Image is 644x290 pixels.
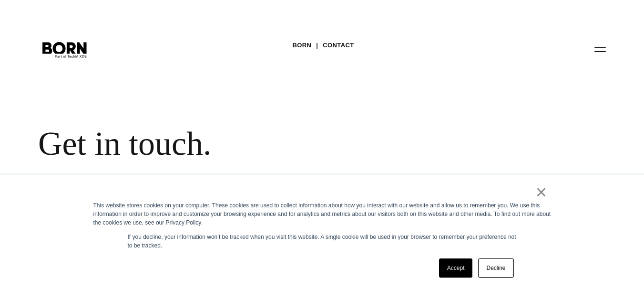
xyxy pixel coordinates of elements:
button: Open [589,39,612,59]
a: × [536,188,547,196]
a: Decline [478,258,513,278]
div: This website stores cookies on your computer. These cookies are used to collect information about... [93,201,551,227]
div: Get in touch. [38,124,582,163]
p: If you decline, your information won’t be tracked when you visit this website. A single cookie wi... [128,233,517,250]
a: Contact [323,38,354,53]
a: Accept [439,258,473,278]
a: BORN [292,38,311,53]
